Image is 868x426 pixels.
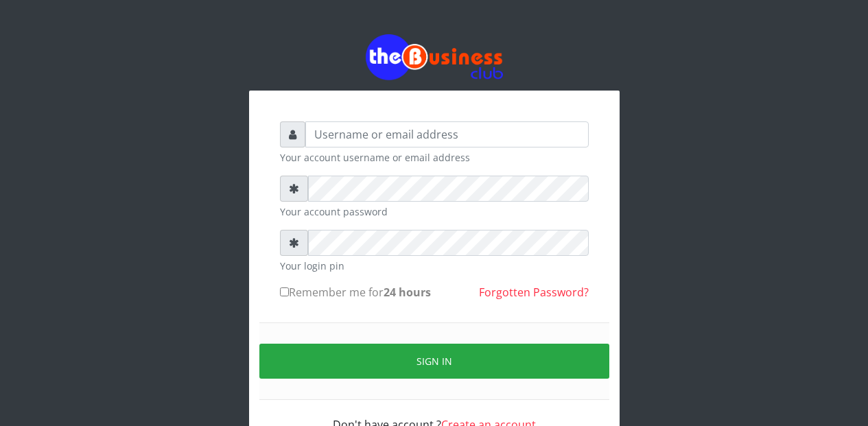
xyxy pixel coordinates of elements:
label: Remember me for [280,284,431,300]
small: Your login pin [280,259,589,273]
button: Sign in [259,344,609,379]
b: 24 hours [384,285,431,300]
input: Username or email address [305,121,589,147]
small: Your account username or email address [280,150,589,165]
small: Your account password [280,204,589,219]
input: Remember me for24 hours [280,287,289,296]
a: Forgotten Password? [479,285,589,300]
